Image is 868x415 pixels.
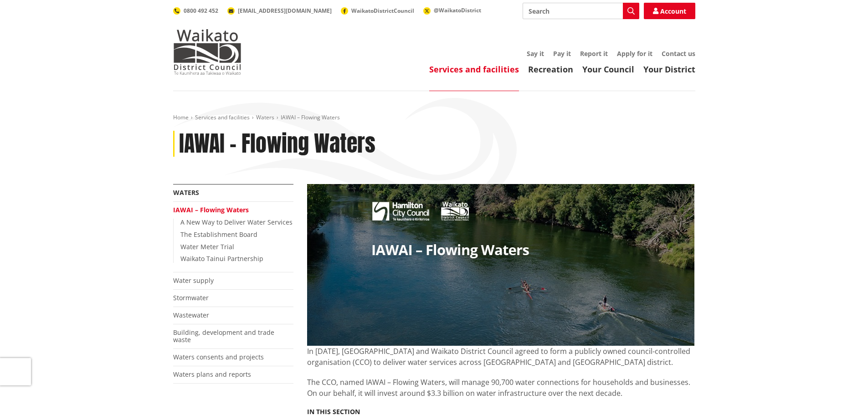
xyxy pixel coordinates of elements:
span: [EMAIL_ADDRESS][DOMAIN_NAME] [238,7,332,15]
a: Waters consents and projects [173,353,264,361]
a: [EMAIL_ADDRESS][DOMAIN_NAME] [227,7,332,15]
a: 0800 492 452 [173,7,218,15]
a: Stormwater [173,293,209,302]
a: A New Way to Deliver Water Services [180,218,293,226]
a: Waikato Tainui Partnership [180,254,263,263]
img: Waikato District Council - Te Kaunihera aa Takiwaa o Waikato [173,29,241,75]
a: Your District [643,64,695,75]
a: Account [644,3,695,19]
a: Recreation [528,64,573,75]
a: Apply for it [617,49,652,58]
a: Water supply [173,276,214,285]
a: Your Council [582,64,634,75]
a: Waters [256,113,274,121]
p: In [DATE], [GEOGRAPHIC_DATA] and Waikato District Council agreed to form a publicly owned council... [307,346,695,368]
img: 27080 HCC Website Banner V10 [307,184,694,346]
span: WaikatoDistrictCouncil [351,7,414,15]
a: IAWAI – Flowing Waters [173,205,249,214]
span: @WaikatoDistrict [434,6,481,14]
span: 0800 492 452 [184,7,218,15]
span: IAWAI – Flowing Waters [281,113,340,121]
p: The CCO, named IAWAI – Flowing Waters, will manage 90,700 water connections for households and bu... [307,377,695,399]
a: Building, development and trade waste [173,328,274,344]
a: Contact us [662,49,695,58]
a: Pay it [553,49,571,58]
input: Search input [523,3,639,19]
a: Wastewater [173,311,209,319]
a: Water Meter Trial [180,242,234,251]
a: Report it [580,49,608,58]
a: Services and facilities [429,64,519,75]
nav: breadcrumb [173,114,695,122]
a: The Establishment Board [180,230,257,239]
a: Waters plans and reports [173,370,251,379]
a: Say it [527,49,544,58]
a: Services and facilities [195,113,250,121]
h1: IAWAI – Flowing Waters [179,131,375,157]
a: WaikatoDistrictCouncil [341,7,414,15]
a: Home [173,113,189,121]
a: Waters [173,188,199,197]
a: @WaikatoDistrict [423,6,481,14]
